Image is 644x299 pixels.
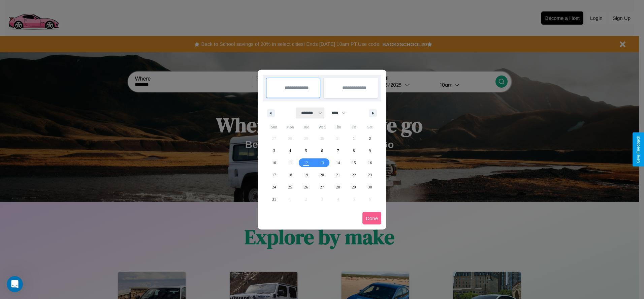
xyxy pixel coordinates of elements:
button: 21 [330,169,346,181]
span: 8 [353,145,355,157]
span: Mon [282,122,298,132]
button: 27 [314,181,330,193]
span: 19 [304,169,308,181]
span: 31 [272,193,276,205]
button: 23 [362,169,378,181]
button: 13 [314,157,330,169]
span: Sat [362,122,378,132]
span: 22 [352,169,356,181]
div: Give Feedback [636,136,641,163]
span: 25 [288,181,292,193]
span: 11 [288,157,292,169]
span: 29 [352,181,356,193]
span: 3 [273,145,275,157]
span: 6 [321,145,323,157]
span: Thu [330,122,346,132]
button: 5 [298,145,314,157]
button: 2 [362,132,378,145]
span: 9 [369,145,371,157]
button: 19 [298,169,314,181]
span: Fri [346,122,362,132]
button: 22 [346,169,362,181]
button: 24 [266,181,282,193]
button: 26 [298,181,314,193]
button: 20 [314,169,330,181]
span: 28 [336,181,340,193]
button: 10 [266,157,282,169]
button: 4 [282,145,298,157]
button: 6 [314,145,330,157]
span: 2 [369,132,371,145]
button: 25 [282,181,298,193]
span: 27 [320,181,324,193]
span: 20 [320,169,324,181]
button: 12 [298,157,314,169]
span: 5 [305,145,307,157]
span: 15 [352,157,356,169]
span: 21 [336,169,340,181]
button: 31 [266,193,282,205]
span: Tue [298,122,314,132]
span: 1 [353,132,355,145]
span: 16 [368,157,372,169]
span: Wed [314,122,330,132]
button: 17 [266,169,282,181]
span: 30 [368,181,372,193]
button: Done [362,212,381,225]
span: Sun [266,122,282,132]
button: 11 [282,157,298,169]
span: 7 [337,145,339,157]
button: 7 [330,145,346,157]
span: 26 [304,181,308,193]
span: 18 [288,169,292,181]
button: 18 [282,169,298,181]
span: 17 [272,169,276,181]
button: 29 [346,181,362,193]
button: 9 [362,145,378,157]
button: 1 [346,132,362,145]
span: 14 [336,157,340,169]
button: 16 [362,157,378,169]
button: 14 [330,157,346,169]
button: 3 [266,145,282,157]
span: 23 [368,169,372,181]
span: 10 [272,157,276,169]
span: 13 [320,157,324,169]
span: 24 [272,181,276,193]
iframe: Intercom live chat [7,276,23,292]
button: 30 [362,181,378,193]
button: 15 [346,157,362,169]
span: 12 [304,157,308,169]
button: 28 [330,181,346,193]
button: 8 [346,145,362,157]
span: 4 [289,145,291,157]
